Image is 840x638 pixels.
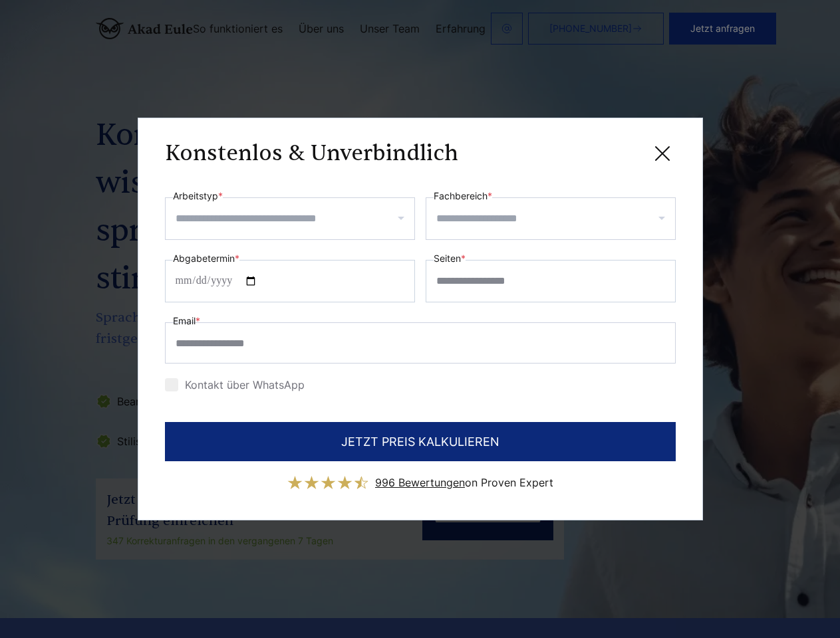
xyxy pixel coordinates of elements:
[165,378,305,391] label: Kontakt über WhatsApp
[434,188,492,204] label: Fachbereich
[173,313,200,329] label: Email
[165,422,676,461] button: JETZT PREIS KALKULIEREN
[434,251,466,266] label: Seiten
[173,188,223,204] label: Arbeitstyp
[173,251,239,266] label: Abgabetermin
[375,476,465,489] span: 996 Bewertungen
[165,140,458,167] h3: Konstenlos & Unverbindlich
[375,472,553,493] div: on Proven Expert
